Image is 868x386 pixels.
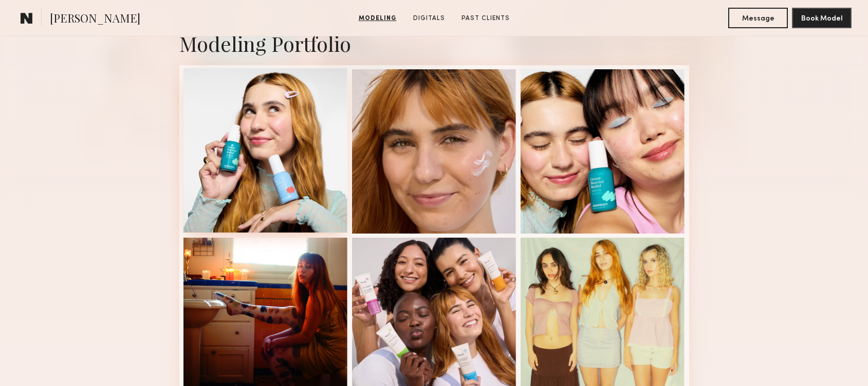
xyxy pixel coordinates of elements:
button: Book Model [792,8,852,28]
div: Modeling Portfolio [179,30,689,57]
a: Book Model [792,13,852,22]
a: Digitals [409,14,449,23]
a: Past Clients [457,14,514,23]
a: Modeling [355,14,401,23]
button: Message [728,8,788,28]
span: [PERSON_NAME] [50,10,140,28]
